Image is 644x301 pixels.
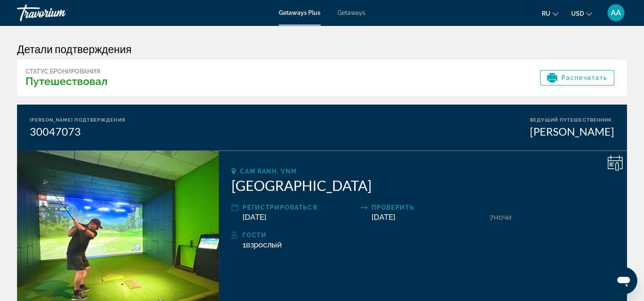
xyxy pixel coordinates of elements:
span: Cam Ranh, VNM [240,168,297,175]
button: Распечатать [540,70,614,85]
div: Регистрироваться [243,202,356,213]
h3: Детали подтверждения [17,43,627,55]
h2: [GEOGRAPHIC_DATA] [232,177,614,194]
div: Статус бронирования [26,68,108,75]
a: Getaways Plus [279,9,321,16]
div: 30047073 [30,125,125,138]
button: Change language [542,7,558,20]
a: Getaways [338,9,365,16]
h3: Путешествовал [26,75,108,88]
div: Ведущий путешественник [530,117,614,123]
span: USD [571,10,584,17]
a: Travorium [17,2,102,24]
button: User Menu [605,4,627,22]
span: ru [542,10,550,17]
span: [DATE] [372,213,395,221]
span: [DATE] [243,213,266,221]
span: 7 [489,213,494,221]
span: ночи [494,213,512,221]
span: AA [611,9,621,17]
div: [PERSON_NAME] подтверждения [30,117,125,123]
iframe: Button to launch messaging window [610,267,637,294]
div: [PERSON_NAME] [530,125,614,138]
span: 1 [243,240,282,249]
div: Проверить [372,202,485,213]
div: Гости [243,230,614,240]
span: Распечатать [561,74,607,81]
span: Взрослый [246,240,282,249]
button: Change currency [571,7,592,20]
